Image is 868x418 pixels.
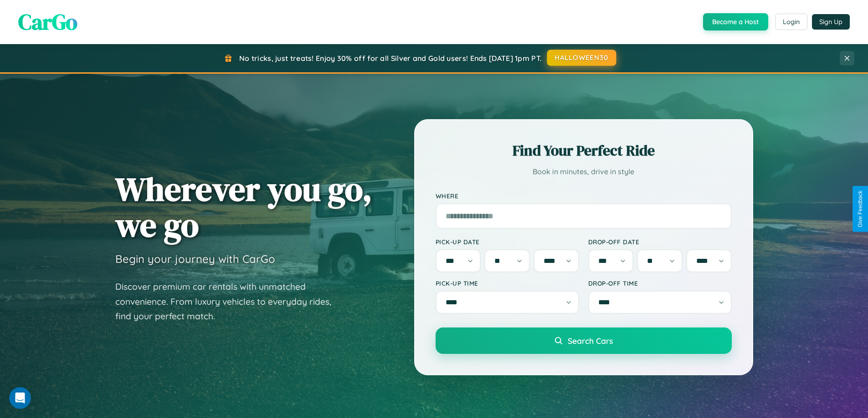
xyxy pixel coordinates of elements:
[568,336,613,346] span: Search Cars
[115,279,343,324] p: Discover premium car rentals with unmatched convenience. From luxury vehicles to everyday rides, ...
[812,14,850,30] button: Sign Up
[436,238,579,246] label: Pick-up Date
[436,165,732,178] p: Book in minutes, drive in style
[547,50,616,66] button: HALLOWEEN30
[703,13,768,30] button: Become a Host
[775,14,807,30] button: Login
[115,171,372,243] h1: Wherever you go, we go
[436,141,732,161] h2: Find Your Perfect Ride
[436,327,732,354] button: Search Cars
[18,7,77,37] span: CarGo
[436,192,732,200] label: Where
[857,191,863,227] div: Give Feedback
[436,279,579,287] label: Pick-up Time
[115,252,275,266] h3: Begin your journey with CarGo
[588,238,732,246] label: Drop-off Date
[9,387,31,409] iframe: Intercom live chat
[239,54,542,63] span: No tricks, just treats! Enjoy 30% off for all Silver and Gold users! Ends [DATE] 1pm PT.
[588,279,732,287] label: Drop-off Time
